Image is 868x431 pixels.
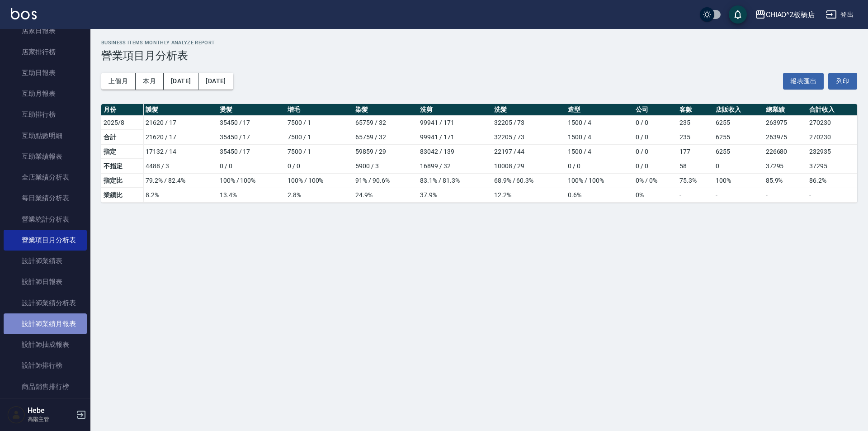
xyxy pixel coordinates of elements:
[4,188,87,208] a: 每日業績分析表
[492,159,566,173] td: 10008 / 29
[164,73,198,90] button: [DATE]
[822,6,857,23] button: 登出
[101,144,143,159] td: 指定
[4,230,87,251] a: 營業項目月分析表
[633,130,677,144] td: 0 / 0
[566,144,633,159] td: 1500 / 4
[143,130,217,144] td: 21620 / 17
[764,188,807,202] td: -
[713,130,763,144] td: 6255
[143,144,217,159] td: 17132 / 14
[101,73,136,90] button: 上個月
[807,173,857,188] td: 86.2 %
[143,115,217,130] td: 21620 / 17
[101,159,143,173] td: 不指定
[633,173,677,188] td: 0% / 0%
[4,125,87,146] a: 互助點數明細
[143,104,217,116] th: 護髮
[285,104,353,116] th: 增毛
[418,188,491,202] td: 37.9 %
[217,188,285,202] td: 13.4 %
[101,115,143,130] td: 2025/8
[4,355,87,376] a: 設計師排行榜
[4,209,87,230] a: 營業統計分析表
[492,144,566,159] td: 22197 / 44
[807,115,857,130] td: 270230
[807,104,857,116] th: 合計收入
[418,115,491,130] td: 99941 / 171
[677,159,713,173] td: 58
[4,251,87,271] a: 設計師業績表
[353,130,418,144] td: 65759 / 32
[418,104,491,116] th: 洗剪
[101,40,857,46] h2: Business Items Monthly Analyze Report
[677,130,713,144] td: 235
[677,104,713,116] th: 客數
[677,115,713,130] td: 235
[4,62,87,83] a: 互助日報表
[729,5,747,24] button: save
[217,104,285,116] th: 燙髮
[492,188,566,202] td: 12.2 %
[101,188,143,202] td: 業績比
[285,115,353,130] td: 7500 / 1
[4,334,87,355] a: 設計師抽成報表
[143,159,217,173] td: 4488 / 3
[7,406,25,424] img: Person
[713,188,763,202] td: -
[143,188,217,202] td: 8.2 %
[566,173,633,188] td: 100% / 100%
[418,173,491,188] td: 83.1% / 81.3%
[353,104,418,116] th: 染髮
[566,130,633,144] td: 1500 / 4
[764,115,807,130] td: 263975
[492,104,566,116] th: 洗髮
[764,104,807,116] th: 總業績
[713,115,763,130] td: 6255
[353,188,418,202] td: 24.9 %
[713,104,763,116] th: 店販收入
[633,159,677,173] td: 0 / 0
[4,293,87,313] a: 設計師業績分析表
[4,83,87,104] a: 互助月報表
[217,144,285,159] td: 35450 / 17
[766,9,816,20] div: CHIAO^2板橋店
[4,313,87,334] a: 設計師業績月報表
[492,115,566,130] td: 32205 / 73
[101,173,143,188] td: 指定比
[28,415,74,423] p: 高階主管
[353,144,418,159] td: 59859 / 29
[807,144,857,159] td: 232935
[4,104,87,125] a: 互助排行榜
[633,144,677,159] td: 0 / 0
[217,130,285,144] td: 35450 / 17
[751,5,819,24] button: CHIAO^2板橋店
[764,130,807,144] td: 263975
[101,104,143,116] th: 月份
[566,115,633,130] td: 1500 / 4
[198,73,233,90] button: [DATE]
[492,130,566,144] td: 32205 / 73
[566,159,633,173] td: 0 / 0
[492,173,566,188] td: 68.9% / 60.3%
[807,130,857,144] td: 270230
[285,130,353,144] td: 7500 / 1
[807,159,857,173] td: 37295
[677,144,713,159] td: 177
[633,104,677,116] th: 公司
[28,406,74,415] h5: Hebe
[764,173,807,188] td: 85.9 %
[101,130,143,144] td: 合計
[353,159,418,173] td: 5900 / 3
[101,104,857,203] table: a dense table
[713,173,763,188] td: 100 %
[783,73,824,90] button: 報表匯出
[677,188,713,202] td: -
[418,159,491,173] td: 16899 / 32
[11,8,37,19] img: Logo
[4,20,87,41] a: 店家日報表
[677,173,713,188] td: 75.3 %
[4,397,87,418] a: 商品消耗明細
[807,188,857,202] td: -
[4,146,87,167] a: 互助業績報表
